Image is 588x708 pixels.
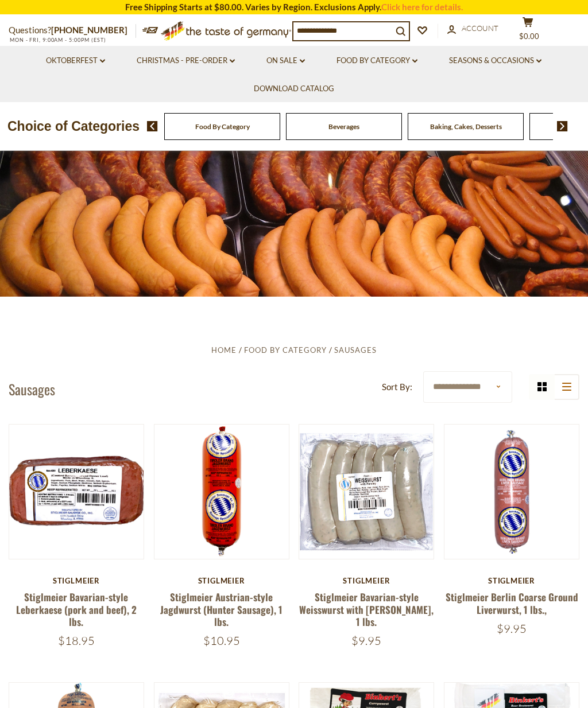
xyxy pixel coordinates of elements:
[449,55,541,67] a: Seasons & Occasions
[244,345,327,355] a: Food By Category
[9,380,55,398] h1: Sausages
[211,345,237,355] a: Home
[46,55,105,67] a: Oktoberfest
[266,55,305,67] a: On Sale
[299,576,434,585] div: Stiglmeier
[447,22,498,35] a: Account
[299,590,434,629] a: Stiglmeier Bavarian-style Weisswurst with [PERSON_NAME], 1 lbs.
[9,23,136,38] p: Questions?
[299,425,434,559] img: Stiglmeier Bavarian-style Weisswurst with Parsley, 1 lbs.
[446,590,578,616] a: Stiglmeier Berlin Coarse Ground Liverwurst, 1 lbs.,
[9,37,106,43] span: MON - FRI, 9:00AM - 5:00PM (EST)
[462,24,498,33] span: Account
[254,83,334,95] a: Download Catalog
[154,425,289,559] img: Stiglmeier Austrian-style Jagdwurst (Hunter Sausage), 1 lbs.
[16,590,137,629] a: Stiglmeier Bavarian-style Leberkaese (pork and beef), 2 lbs.
[160,590,283,629] a: Stiglmeier Austrian-style Jagdwurst (Hunter Sausage), 1 lbs.
[154,576,289,585] div: Stiglmeier
[510,17,545,45] button: $0.00
[557,121,568,131] img: next arrow
[334,345,377,355] a: Sausages
[51,25,127,35] a: [PHONE_NUMBER]
[9,425,144,559] img: Stiglmeier Bavarian-style Leberkaese (pork and beef), 2 lbs.
[336,55,417,67] a: Food By Category
[351,633,381,648] span: $9.95
[58,633,95,648] span: $18.95
[519,32,539,41] span: $0.00
[203,633,240,648] span: $10.95
[497,621,527,636] span: $9.95
[137,55,235,67] a: Christmas - PRE-ORDER
[430,122,502,131] a: Baking, Cakes, Desserts
[328,122,359,131] a: Beverages
[381,2,463,12] a: Click here for details.
[147,121,158,131] img: previous arrow
[382,380,412,394] label: Sort By:
[444,425,579,559] img: Stiglmeier Berlin Coarse Ground Liverwurst, 1 lbs.,
[444,576,579,585] div: Stiglmeier
[9,576,144,585] div: Stiglmeier
[195,122,250,131] a: Food By Category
